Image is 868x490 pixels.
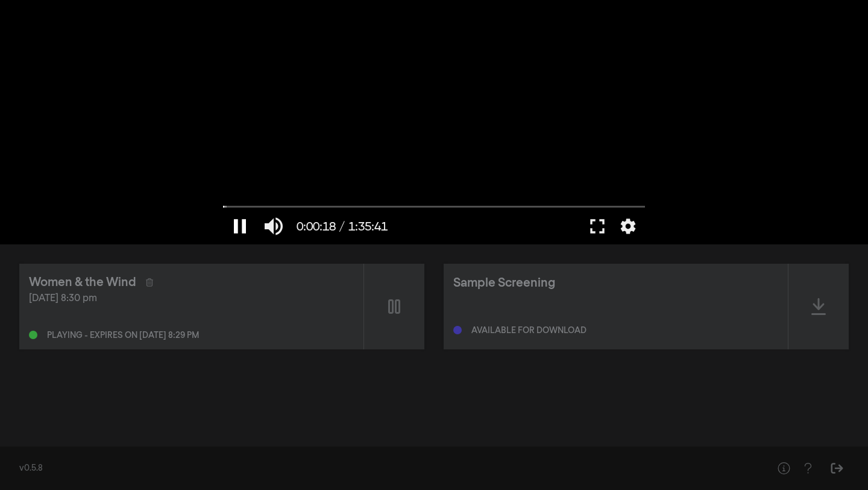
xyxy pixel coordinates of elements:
button: 0:00:18 / 1:35:41 [291,208,394,244]
button: Full screen [580,208,614,244]
button: Sign Out [825,456,849,480]
div: Playing - expires on [DATE] 8:29 pm [47,331,199,340]
div: [DATE] 8:30 pm [29,291,354,306]
div: Available for download [471,326,587,335]
button: Mute [257,208,291,244]
button: More settings [614,208,642,244]
div: Women & the Wind [29,273,136,291]
div: v0.5.8 [19,462,747,475]
button: Help [772,456,796,480]
div: Sample Screening [453,274,555,292]
button: Pause [223,208,257,244]
button: Help [796,456,820,480]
